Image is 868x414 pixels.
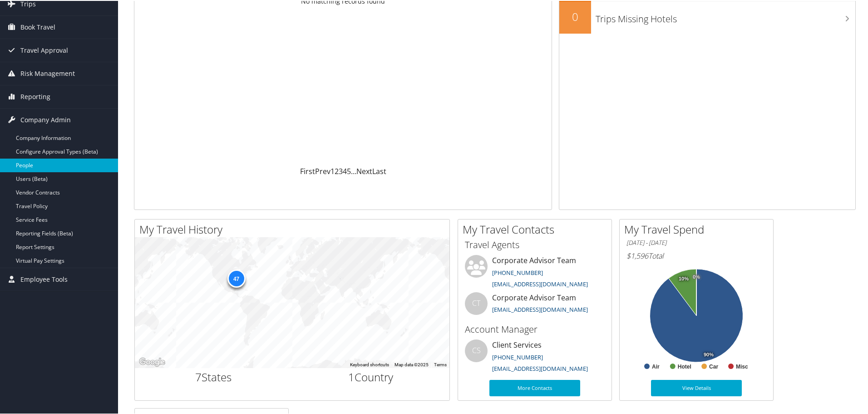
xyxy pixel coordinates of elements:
[492,279,588,287] a: [EMAIL_ADDRESS][DOMAIN_NAME]
[434,361,447,366] a: Terms (opens in new tab)
[492,268,543,276] a: [PHONE_NUMBER]
[489,379,580,395] a: More Contacts
[347,165,351,175] a: 5
[704,351,714,357] tspan: 90%
[299,369,443,384] h2: Country
[736,363,748,369] text: Misc
[626,238,766,246] h6: [DATE] - [DATE]
[315,165,330,175] a: Prev
[339,165,343,175] a: 3
[20,267,68,290] span: Employee Tools
[20,38,68,61] span: Travel Approval
[351,165,356,175] span: …
[678,363,691,369] text: Hotel
[137,355,167,367] img: Google
[624,221,773,236] h2: My Travel Spend
[492,364,588,372] a: [EMAIL_ADDRESS][DOMAIN_NAME]
[465,238,605,250] h3: Travel Agents
[651,379,742,395] a: View Details
[227,269,245,287] div: 47
[693,274,700,279] tspan: 0%
[356,165,372,175] a: Next
[395,361,429,366] span: Map data ©2025
[300,165,315,175] a: First
[460,254,609,291] li: Corporate Advisor Team
[20,15,55,38] span: Book Travel
[626,250,766,260] h6: Total
[137,355,167,367] a: Open this area in Google Maps (opens a new window)
[460,291,609,321] li: Corporate Advisor Team
[679,275,689,281] tspan: 10%
[596,7,855,25] h3: Trips Missing Hotels
[559,1,855,33] a: 0Trips Missing Hotels
[195,369,202,384] span: 7
[463,221,612,236] h2: My Travel Contacts
[20,61,75,84] span: Risk Management
[492,352,543,360] a: [PHONE_NUMBER]
[465,291,488,314] div: CT
[559,8,591,24] h2: 0
[652,363,660,369] text: Air
[465,322,605,335] h3: Account Manager
[139,221,449,236] h2: My Travel History
[343,165,347,175] a: 4
[460,339,609,376] li: Client Services
[465,339,488,361] div: CS
[335,165,339,175] a: 2
[372,165,386,175] a: Last
[20,85,50,107] span: Reporting
[626,250,648,260] span: $1,596
[350,361,389,367] button: Keyboard shortcuts
[330,165,335,175] a: 1
[709,363,718,369] text: Car
[348,369,355,384] span: 1
[20,108,71,130] span: Company Admin
[142,369,286,384] h2: States
[492,304,588,313] a: [EMAIL_ADDRESS][DOMAIN_NAME]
